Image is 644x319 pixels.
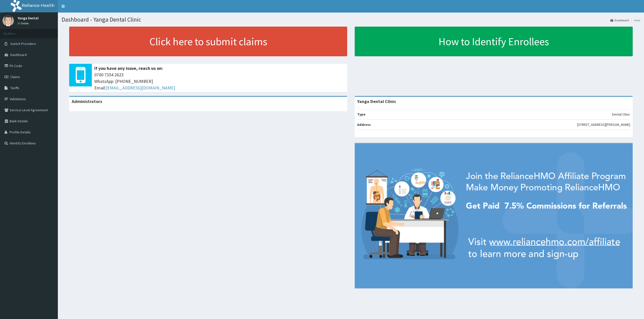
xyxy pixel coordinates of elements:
a: How to Identify Enrollees [355,27,633,56]
span: Switch Providers [10,41,36,46]
b: If you have any issue, reach us on: [94,65,163,71]
a: [EMAIL_ADDRESS][DOMAIN_NAME] [106,85,175,91]
a: Online [18,22,30,25]
b: Address [357,122,371,127]
img: provider-team-banner.png [355,143,633,288]
b: Type [357,112,366,117]
a: Dashboard [610,18,629,22]
span: Claims [10,75,20,79]
p: Yanga Dental [18,16,38,20]
a: Click here to submit claims [69,27,347,56]
p: [STREET_ADDRESS][PERSON_NAME] [577,122,630,127]
b: Administrators [72,98,102,104]
span: Tariffs [10,86,19,90]
h1: Dashboard - Yanga Dental Clinic [62,16,640,23]
span: Dashboard [10,52,27,57]
strong: Yanga Dental Clinic [357,98,396,104]
img: User Image [3,15,14,26]
p: Dental Clinic [612,112,630,117]
span: 0700 7354 2623 WhatsApp: [PHONE_NUMBER] Email: [94,72,345,91]
li: Here [629,18,640,22]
